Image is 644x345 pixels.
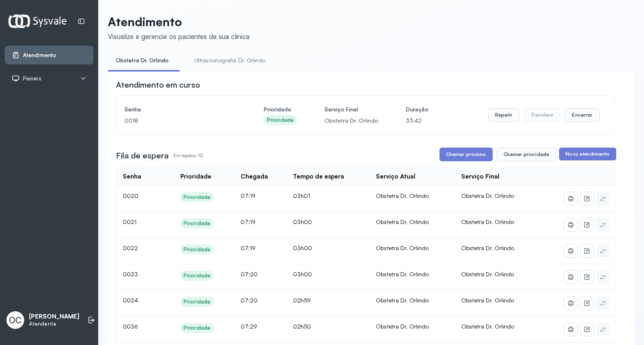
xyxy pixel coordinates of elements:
[497,148,556,161] button: Chamar prioridade
[376,192,448,199] div: Obstetra Dr. Orlindo
[184,272,211,279] div: Prioridade
[123,244,138,251] span: 0022
[461,244,514,251] span: Obstetra Dr. Orlindo
[241,173,268,181] div: Chegada
[12,51,87,59] a: Atendimento
[376,271,448,278] div: Obstetra Dr. Orlindo
[123,271,138,277] span: 0023
[565,108,599,122] button: Encerrar
[293,271,312,277] span: 03h00
[23,52,56,59] span: Atendimento
[324,115,378,126] p: Obstetra Dr. Orlindo
[293,173,344,181] div: Tempo de espera
[123,173,141,181] div: Senha
[241,297,258,304] span: 07:20
[23,75,41,82] span: Painéis
[264,104,297,115] h4: Prioridade
[116,79,200,90] h3: Atendimento em curso
[241,244,256,251] span: 07:19
[293,323,311,330] span: 02h50
[123,297,138,304] span: 0024
[108,32,250,41] div: Visualize e gerencie os pacientes da sua clínica
[461,192,514,199] span: Obstetra Dr. Orlindo
[124,115,236,126] p: 0018
[524,108,561,122] button: Transferir
[488,108,519,122] button: Repetir
[376,173,415,181] div: Serviço Atual
[123,218,136,225] span: 0021
[461,218,514,225] span: Obstetra Dr. Orlindo
[440,148,493,161] button: Chamar próximo
[108,14,250,29] p: Atendimento
[123,192,138,199] span: 0020
[559,148,616,160] button: Novo atendimento
[180,173,211,181] div: Prioridade
[376,244,448,252] div: Obstetra Dr. Orlindo
[184,220,211,227] div: Prioridade
[108,54,177,67] a: Obstetra Dr. Orlindo
[123,323,138,330] span: 0036
[184,298,211,305] div: Prioridade
[461,173,500,181] div: Serviço Final
[293,218,312,225] span: 03h00
[124,104,236,115] h4: Senha
[184,194,211,201] div: Prioridade
[376,323,448,330] div: Obstetra Dr. Orlindo
[173,150,203,161] p: Em espera: 10
[29,320,79,327] p: Atendente
[29,313,79,320] p: [PERSON_NAME]
[406,104,428,115] h4: Duração
[241,192,256,199] span: 07:19
[461,297,514,304] span: Obstetra Dr. Orlindo
[241,218,256,225] span: 07:19
[184,324,211,331] div: Prioridade
[8,14,66,28] img: Logotipo do estabelecimento
[293,192,310,199] span: 03h01
[267,117,294,123] div: Prioridade
[293,297,311,304] span: 02h59
[184,246,211,253] div: Prioridade
[461,271,514,277] span: Obstetra Dr. Orlindo
[324,104,378,115] h4: Serviço Final
[293,244,312,251] span: 03h00
[241,271,258,277] span: 07:20
[241,323,257,330] span: 07:29
[376,297,448,304] div: Obstetra Dr. Orlindo
[461,323,514,330] span: Obstetra Dr. Orlindo
[186,54,273,67] a: Ultrassonografia Dr. Orlindo
[376,218,448,226] div: Obstetra Dr. Orlindo
[406,115,428,126] p: 33:42
[116,150,169,161] h3: Fila de espera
